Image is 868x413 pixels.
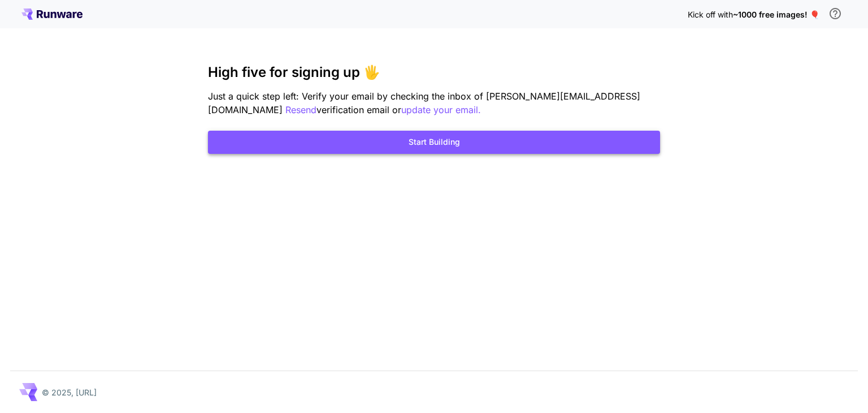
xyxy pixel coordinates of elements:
[285,103,316,117] button: Resend
[401,103,481,117] button: update your email.
[733,10,819,19] span: ~1000 free images! 🎈
[824,2,847,25] button: In order to qualify for free credit, you need to sign up with a business email address and click ...
[316,104,401,115] span: verification email or
[208,64,660,80] h3: High five for signing up 🖐️
[208,131,660,154] button: Start Building
[42,386,97,398] p: © 2025, [URL]
[208,91,640,115] span: Just a quick step left: Verify your email by checking the inbox of [PERSON_NAME][EMAIL_ADDRESS][D...
[688,10,733,19] span: Kick off with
